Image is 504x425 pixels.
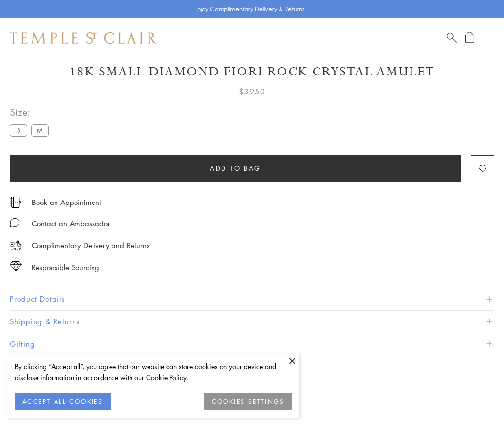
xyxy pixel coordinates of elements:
[204,393,292,410] button: COOKIES SETTINGS
[10,124,27,136] label: S
[10,288,494,310] button: Product Details
[194,4,305,14] p: Enjoy Complimentary Delivery & Returns
[10,32,157,44] img: Temple St. Clair
[10,155,461,182] button: Add to bag
[10,104,53,120] span: Size:
[239,85,265,98] span: $3950
[10,240,22,252] img: icon_delivery.svg
[32,218,110,230] div: Contact an Ambassador
[10,311,494,333] button: Shipping & Returns
[15,361,292,383] div: By clicking “Accept all”, you agree that our website can store cookies on your device and disclos...
[31,124,49,136] label: M
[32,197,101,207] a: Book an Appointment
[10,333,494,355] button: Gifting
[32,261,99,274] div: Responsible Sourcing
[10,197,21,208] img: icon_appointment.svg
[10,218,19,227] img: MessageIcon-01_2.svg
[32,240,149,252] p: Complimentary Delivery and Returns
[465,32,474,44] a: Open Shopping Bag
[447,32,457,44] a: Search
[210,163,261,174] span: Add to bag
[10,63,494,80] h1: 18K Small Diamond Fiori Rock Crystal Amulet
[10,261,22,271] img: icon_sourcing.svg
[15,393,111,410] button: ACCEPT ALL COOKIES
[483,32,494,44] button: Open navigation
